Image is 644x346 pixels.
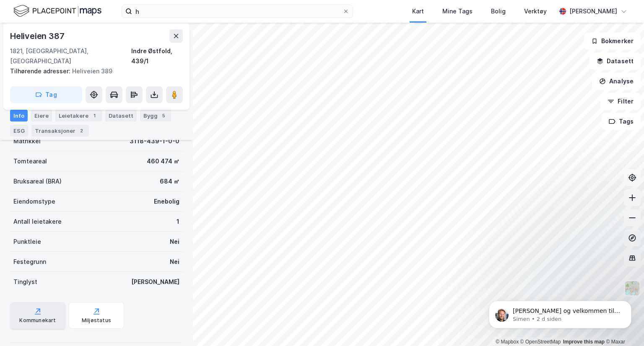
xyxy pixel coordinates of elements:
div: 1821, [GEOGRAPHIC_DATA], [GEOGRAPHIC_DATA] [10,46,131,66]
div: Bolig [491,6,506,16]
div: Bruksareal (BRA) [13,176,62,186]
div: Info [10,110,28,121]
div: Indre Østfold, 439/1 [131,46,183,66]
div: Transaksjoner [31,125,89,137]
div: 3118-439-1-0-0 [130,136,179,146]
div: Leietakere [55,110,102,121]
button: Datasett [589,53,641,70]
a: Mapbox [496,339,519,345]
div: Festegrunn [13,257,46,267]
div: Heliveien 387 [10,29,66,43]
div: Antall leietakere [13,217,62,227]
div: 2 [77,127,86,135]
div: 460 474 ㎡ [147,156,179,166]
div: Matrikkel [13,136,41,146]
button: Tag [10,86,82,103]
div: Punktleie [13,237,41,247]
button: Bokmerker [584,33,641,49]
div: Nei [170,237,179,247]
div: Tomteareal [13,156,47,166]
iframe: Intercom notifications melding [476,283,644,342]
div: [PERSON_NAME] [131,277,179,287]
div: 1 [177,217,179,227]
div: Datasett [105,110,137,121]
a: Improve this map [563,339,605,345]
div: 684 ㎡ [160,176,179,186]
div: Nei [170,257,179,267]
a: OpenStreetMap [520,339,561,345]
div: 1 [90,111,99,120]
span: Tilhørende adresser: [10,67,72,75]
button: Tags [602,113,641,130]
button: Filter [600,93,641,110]
div: Bygg [140,110,171,121]
div: Tinglyst [13,277,37,287]
button: Analyse [592,73,641,90]
div: Eiere [31,110,52,121]
input: Søk på adresse, matrikkel, gårdeiere, leietakere eller personer [132,5,343,18]
div: 5 [159,111,168,120]
div: Eiendomstype [13,196,55,207]
div: Verktøy [524,6,547,16]
div: Kommunekart [19,317,56,324]
img: logo.f888ab2527a4732fd821a326f86c7f29.svg [13,4,101,18]
div: ESG [10,125,28,137]
div: Enebolig [154,196,179,207]
div: Miljøstatus [82,317,111,324]
div: Heliveien 389 [10,66,176,76]
img: Z [624,280,640,296]
div: Mine Tags [442,6,473,16]
div: Kart [412,6,424,16]
div: [PERSON_NAME] [569,6,617,16]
